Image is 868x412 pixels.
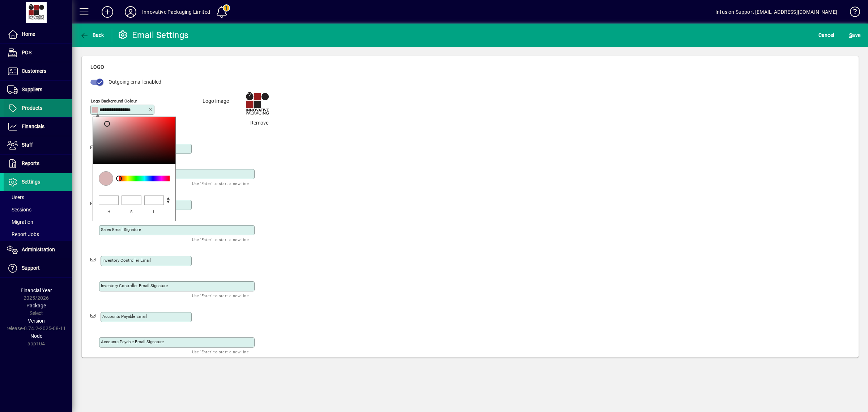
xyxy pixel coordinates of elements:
[122,208,142,216] div: S
[22,123,44,129] span: Financials
[21,287,52,293] span: Financial Year
[4,216,72,228] a: Migration
[7,231,39,237] span: Report Jobs
[7,194,24,200] span: Users
[4,136,72,154] a: Staff
[30,333,42,339] span: Node
[22,68,46,74] span: Customers
[101,283,168,288] mat-label: Inventory Controller Email Signature
[102,314,147,319] mat-label: Accounts Payable Email
[192,179,249,188] mat-hint: Use 'Enter' to start a new line
[4,155,72,173] a: Reports
[4,191,72,203] a: Users
[4,118,72,136] a: Financials
[22,247,55,252] span: Administration
[4,228,72,240] a: Report Jobs
[4,203,72,216] a: Sessions
[22,265,40,271] span: Support
[7,207,31,213] span: Sessions
[7,219,33,225] span: Migration
[91,98,137,103] mat-label: Logo background colour
[101,339,164,344] mat-label: Accounts Payable Email Signature
[817,29,836,42] button: Cancel
[101,227,141,232] mat-label: Sales email signature
[145,208,164,216] div: L
[243,113,271,126] button: Remove
[22,31,35,37] span: Home
[4,99,72,117] a: Products
[818,29,834,41] span: Cancel
[197,97,234,126] label: Logo image
[22,160,39,166] span: Reports
[26,303,46,308] span: Package
[715,6,837,18] div: Infusion Support [EMAIL_ADDRESS][DOMAIN_NAME]
[844,1,859,25] a: Knowledge Base
[28,318,45,324] span: Version
[142,6,210,18] div: Innovative Packaging Limited
[80,32,104,38] span: Back
[119,5,142,18] button: Profile
[102,258,151,263] mat-label: Inventory Controller Email
[22,87,42,92] span: Suppliers
[192,291,249,300] mat-hint: Use 'Enter' to start a new line
[72,29,112,42] app-page-header-button: Back
[246,119,268,127] span: Remove
[78,29,106,42] button: Back
[96,5,119,18] button: Add
[847,29,862,42] button: Save
[90,64,104,70] span: Logo
[22,179,40,185] span: Settings
[22,105,42,111] span: Products
[4,25,72,43] a: Home
[99,208,119,216] div: H
[4,241,72,259] a: Administration
[192,348,249,356] mat-hint: Use 'Enter' to start a new line
[22,50,31,55] span: POS
[118,29,189,41] div: Email Settings
[4,62,72,80] a: Customers
[4,259,72,277] a: Support
[192,235,249,244] mat-hint: Use 'Enter' to start a new line
[849,32,852,38] span: S
[4,44,72,62] a: POS
[22,142,33,148] span: Staff
[849,29,860,41] span: ave
[4,81,72,99] a: Suppliers
[109,79,161,85] span: Outgoing email enabled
